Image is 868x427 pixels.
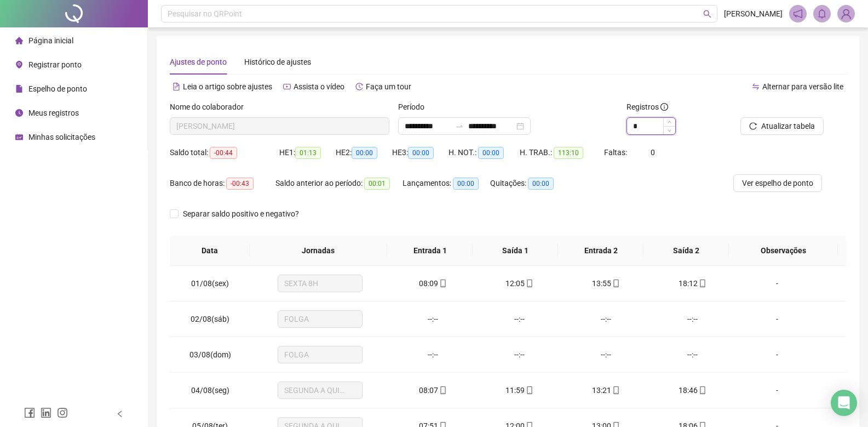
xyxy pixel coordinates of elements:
[668,129,671,133] span: down
[173,83,180,90] span: file-text
[528,178,554,190] span: 00:00
[455,122,464,130] span: to
[116,410,124,418] span: left
[403,177,490,190] div: Lançamentos:
[28,133,95,141] span: Minhas solicitações
[355,83,363,90] span: history
[295,147,321,159] span: 01:13
[15,109,23,117] span: clock-circle
[729,236,838,266] th: Observações
[455,122,464,130] span: swap-right
[604,148,629,157] span: Faltas:
[485,313,554,325] div: --:--
[170,58,227,66] span: Ajustes de ponto
[210,147,237,159] span: -00:44
[170,236,250,266] th: Data
[28,60,82,69] span: Registrar ponto
[473,236,558,266] th: Saída 1
[57,407,68,418] span: instagram
[364,178,390,190] span: 00:01
[611,280,620,287] span: mobile
[658,277,727,289] div: 18:12
[284,275,356,292] span: SEXTA 8H
[279,146,336,159] div: HE 1:
[478,147,504,159] span: 00:00
[698,386,706,394] span: mobile
[294,82,344,91] span: Assista o vídeo
[250,236,387,266] th: Jornadas
[449,146,520,159] div: H. NOT.:
[438,386,447,394] span: mobile
[658,349,727,361] div: --:--
[643,236,729,266] th: Saída 2
[244,58,311,66] span: Histórico de ajustes
[793,9,803,19] span: notification
[742,177,813,189] span: Ver espelho de ponto
[336,146,392,159] div: HE 2:
[226,178,254,190] span: -00:43
[749,122,757,130] span: reload
[399,349,468,361] div: --:--
[572,384,641,396] div: 13:21
[745,384,809,396] div: -
[485,384,554,396] div: 11:59
[611,386,620,394] span: mobile
[668,120,671,124] span: up
[762,82,843,91] span: Alternar para versão lite
[698,280,706,287] span: mobile
[838,5,854,22] img: 45052
[660,103,668,111] span: info-circle
[15,37,23,44] span: home
[275,177,403,190] div: Saldo anterior ao período:
[392,146,449,159] div: HE 3:
[284,382,356,398] span: SEGUNDA A QUINTA 9H
[490,177,574,190] div: Quitações:
[658,313,727,325] div: --:--
[525,386,533,394] span: mobile
[817,9,827,19] span: bell
[284,346,356,363] span: FOLGA
[283,83,291,90] span: youtube
[453,178,479,190] span: 00:00
[170,146,279,159] div: Saldo total:
[28,36,73,45] span: Página inicial
[724,8,783,20] span: [PERSON_NAME]
[651,148,655,157] span: 0
[745,349,809,361] div: -
[572,277,641,289] div: 13:55
[189,350,231,359] span: 03/08(dom)
[41,407,51,418] span: linkedin
[399,313,468,325] div: --:--
[831,390,857,416] div: Open Intercom Messenger
[572,349,641,361] div: --:--
[170,101,251,113] label: Nome do colaborador
[485,277,554,289] div: 12:05
[520,146,604,159] div: H. TRAB.:
[398,101,432,113] label: Período
[626,101,668,113] span: Registros
[191,386,229,395] span: 04/08(seg)
[408,147,434,159] span: 00:00
[191,315,229,323] span: 02/08(sáb)
[438,280,447,287] span: mobile
[399,277,468,289] div: 08:09
[179,208,303,220] span: Separar saldo positivo e negativo?
[284,311,356,327] span: FOLGA
[745,313,809,325] div: -
[176,118,383,134] span: HERBERT HENRIQUE DE MELO SOUZA
[170,177,275,190] div: Banco de horas:
[387,236,473,266] th: Entrada 1
[28,84,87,93] span: Espelho de ponto
[485,349,554,361] div: --:--
[703,10,711,18] span: search
[366,82,411,91] span: Faça um tour
[745,277,809,289] div: -
[24,407,35,418] span: facebook
[663,126,675,134] span: Decrease Value
[15,85,23,93] span: file
[733,174,822,192] button: Ver espelho de ponto
[558,236,643,266] th: Entrada 2
[740,117,824,135] button: Atualizar tabela
[191,279,229,288] span: 01/08(sex)
[183,82,272,91] span: Leia o artigo sobre ajustes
